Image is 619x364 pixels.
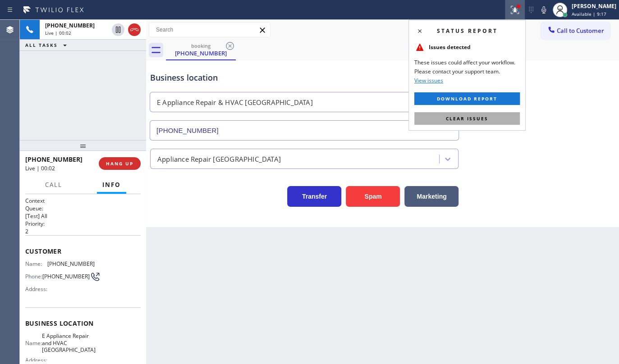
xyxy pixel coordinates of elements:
div: (631) 450-6024 [167,40,235,59]
div: E Appliance Repair & HVAC [GEOGRAPHIC_DATA] [157,97,313,108]
div: [PERSON_NAME] [572,2,616,10]
span: [PHONE_NUMBER] [25,155,83,164]
span: Info [102,181,121,189]
span: Available | 9:17 [572,11,606,17]
button: Spam [346,186,400,207]
button: HANG UP [99,157,141,170]
span: Customer [25,247,141,255]
button: Call to Customer [541,22,610,39]
span: HANG UP [106,160,133,167]
span: [PHONE_NUMBER] [42,273,90,280]
span: Call [45,181,62,189]
h1: Context [25,197,141,205]
input: Phone Number [150,120,459,141]
span: [PHONE_NUMBER] [47,260,95,267]
button: Info [97,176,126,194]
div: booking [167,42,235,49]
input: Search [149,23,270,37]
span: ALL TASKS [25,42,58,48]
span: Live | 00:02 [45,30,71,36]
button: Hang up [128,23,141,36]
button: ALL TASKS [20,40,76,50]
button: Hold Customer [112,23,124,36]
p: [Test] All [25,212,141,220]
span: Phone: [25,273,42,280]
div: Appliance Repair [GEOGRAPHIC_DATA] [157,154,281,164]
p: 2 [25,227,141,235]
span: Business location [25,319,141,328]
span: [PHONE_NUMBER] [45,22,95,29]
h2: Queue: [25,205,141,212]
button: Transfer [287,186,341,207]
div: Business location [150,72,459,84]
span: E Appliance Repair and HVAC [GEOGRAPHIC_DATA] [42,332,96,353]
span: Address: [25,357,49,364]
button: Marketing [404,186,459,207]
span: Live | 00:02 [25,164,55,172]
span: Name: [25,260,47,267]
div: [PHONE_NUMBER] [167,49,235,57]
button: Call [40,176,68,194]
button: Mute [537,4,550,16]
span: Call to Customer [557,27,604,35]
h2: Priority: [25,220,141,227]
span: Address: [25,286,49,292]
span: Name: [25,340,42,346]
